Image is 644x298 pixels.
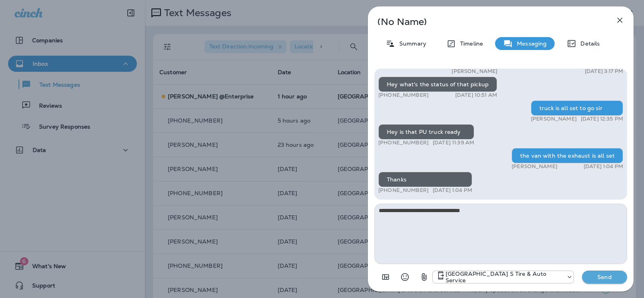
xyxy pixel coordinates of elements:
p: Details [576,40,600,47]
button: Add in a premade template [378,269,394,285]
div: Hey is that PU truck ready [378,124,474,140]
p: [DATE] 1:04 PM [584,163,623,170]
button: Select an emoji [397,269,413,285]
p: Timeline [456,40,483,47]
div: Thanks [378,172,472,187]
div: the van with the exhaust is all set [512,148,623,163]
div: +1 (301) 975-0024 [433,271,574,283]
p: [GEOGRAPHIC_DATA] S Tire & Auto Service [446,271,562,283]
p: Summary [395,40,426,47]
p: [DATE] 10:51 AM [455,92,497,98]
div: Hey what's the status of that pickup [378,77,497,92]
p: [PHONE_NUMBER] [378,140,429,146]
p: [DATE] 11:39 AM [433,140,474,146]
p: Messaging [513,40,547,47]
p: (No Name) [378,19,597,25]
p: [PHONE_NUMBER] [378,187,429,194]
p: [PERSON_NAME] [512,163,557,170]
p: [PHONE_NUMBER] [378,92,429,98]
p: [DATE] 3:17 PM [585,68,623,75]
button: Send [582,271,627,283]
p: [PERSON_NAME] [531,116,577,122]
p: [PERSON_NAME] [452,68,497,75]
p: [DATE] 1:04 PM [433,187,472,194]
p: Send [588,273,621,281]
div: truck is all set to go sir [531,100,623,116]
p: [DATE] 12:35 PM [581,116,623,122]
